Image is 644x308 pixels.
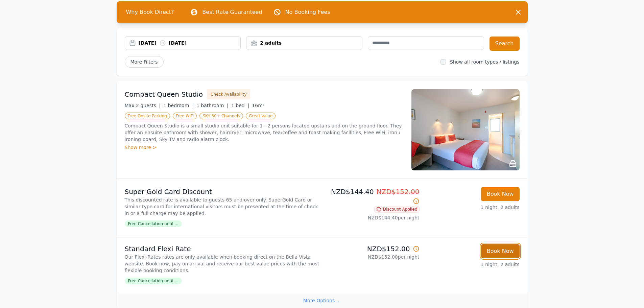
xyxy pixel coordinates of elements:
span: Free Onsite Parking [125,113,170,119]
p: NZD$144.40 [325,187,420,206]
button: Book Now [481,244,520,258]
h3: Compact Queen Studio [125,90,203,99]
span: 1 bathroom | [196,103,229,108]
button: Book Now [481,187,520,201]
span: Discount Applied [374,206,420,213]
span: NZD$152.00 [377,188,420,196]
p: Our Flexi-Rates rates are only available when booking direct on the Bella Vista website. Book now... [125,254,319,274]
span: Free Cancellation until ... [125,278,182,284]
p: Compact Queen Studio is a small studio unit suitable for 1 - 2 persons located upstairs and on th... [125,122,403,143]
p: 1 night, 2 adults [425,204,520,211]
p: NZD$152.00 [325,244,420,254]
p: Standard Flexi Rate [125,244,319,254]
p: No Booking Fees [285,8,330,16]
button: Check Availability [207,89,250,99]
span: Great Value [246,113,276,119]
div: [DATE] [DATE] [139,40,241,46]
div: More Options ... [117,293,528,308]
p: NZD$152.00 per night [325,254,420,260]
span: 1 bedroom | [163,103,194,108]
span: SKY 50+ Channels [199,113,243,119]
button: Search [490,37,520,51]
span: 1 bed | [231,103,249,108]
span: Free Cancellation until ... [125,220,182,227]
p: 1 night, 2 adults [425,261,520,268]
p: NZD$144.40 per night [325,214,420,221]
div: 2 adults [246,40,362,46]
span: Free WiFi [173,113,197,119]
p: This discounted rate is available to guests 65 and over only. SuperGold Card or similar type card... [125,196,319,217]
div: Show more > [125,144,403,151]
p: Best Rate Guaranteed [202,8,262,16]
span: Why Book Direct? [121,5,180,19]
span: Max 2 guests | [125,103,161,108]
label: Show all room types / listings [450,59,519,65]
span: More Filters [125,56,164,68]
span: 16m² [252,103,264,108]
p: Super Gold Card Discount [125,187,319,196]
